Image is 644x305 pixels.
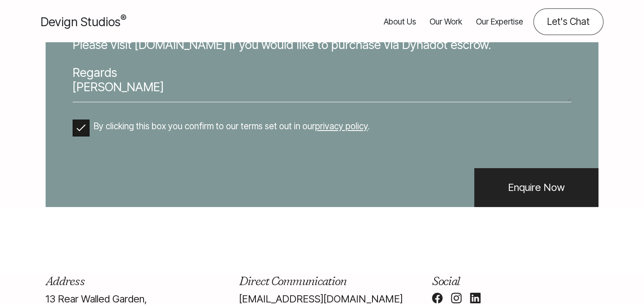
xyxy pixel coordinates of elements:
a: Our Work [429,8,462,35]
a: Contact us about your project [533,8,603,35]
a: Our Expertise [476,8,523,35]
a: Devign Studios® Homepage [41,13,126,31]
span: Devign Studios [41,14,126,29]
a: About Us [384,8,416,35]
sup: ® [120,13,126,24]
